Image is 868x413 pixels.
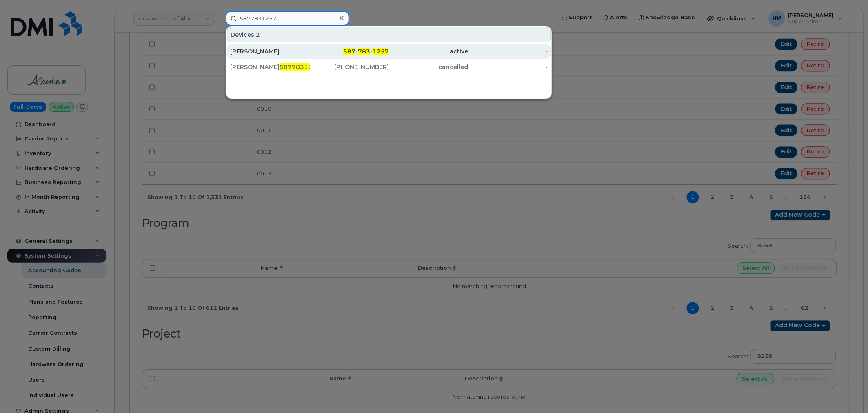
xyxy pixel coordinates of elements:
span: 1257 [373,48,389,55]
div: - - [310,47,389,56]
div: cancelled [389,63,468,71]
div: - [468,63,548,71]
span: 2 [256,31,260,39]
div: Devices [227,27,551,42]
div: [PERSON_NAME] [230,63,310,71]
input: Find something... [226,11,349,26]
div: active [389,47,468,56]
span: 783 [358,48,370,55]
div: [PHONE_NUMBER] [310,63,389,71]
a: [PERSON_NAME]587-783-1257active- [227,44,551,59]
span: 5877831257 [280,63,320,71]
span: 587 [343,48,355,55]
div: [PERSON_NAME] [230,47,310,56]
a: [PERSON_NAME]5877831257[PHONE_NUMBER]cancelled- [227,60,551,74]
div: - [468,47,548,56]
